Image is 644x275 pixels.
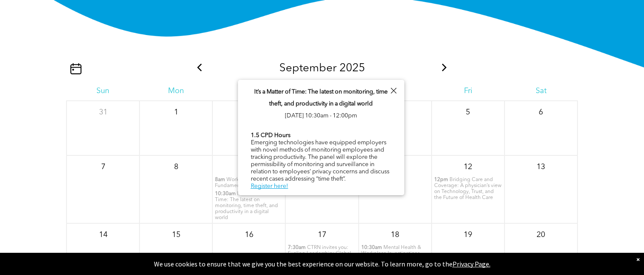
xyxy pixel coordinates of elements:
div: Emerging technologies have equipped employers with novel methods of monitoring employees and trac... [251,131,392,191]
span: Mental Health & Workplace Investigations – Part 2: Applied Lessons from the Field [361,245,428,268]
a: Register here! [251,183,288,189]
p: 6 [533,105,548,120]
p: 20 [533,227,548,243]
div: Sun [66,86,139,96]
span: Bridging Care and Coverage: A physician’s view on Technology, Trust, and the Future of Health Care [434,177,502,200]
p: 12 [460,159,476,175]
span: 12pm [434,177,448,183]
p: 16 [241,227,257,243]
span: 8am [215,177,225,183]
div: Fri [432,86,505,96]
span: September [279,63,337,74]
div: Sat [505,86,578,96]
span: CTRN invites you: Fueling Leadership: Global Trends in Executive Compensation Across the Energy S... [288,245,351,274]
p: 15 [168,227,184,243]
p: 14 [96,227,111,243]
span: 10:30am [361,245,382,251]
div: Mon [139,86,212,96]
p: 8 [168,159,184,175]
div: Tue [212,86,285,96]
span: It’s a Matter of Time: The latest on monitoring, time theft, and productivity in a digital world [254,89,388,107]
span: Workplace Investigation Fundamentals [215,177,283,188]
span: 7:30am [288,245,306,251]
p: 13 [533,159,548,175]
a: Privacy Page. [453,260,490,268]
span: It’s a Matter of Time: The latest on monitoring, time theft, and productivity in a digital world [215,191,278,220]
p: 1 [168,105,184,120]
p: 18 [387,227,403,243]
div: Dismiss notification [636,255,640,263]
span: [DATE] 10:30am - 12:00pm [285,113,357,119]
p: 31 [96,105,111,120]
span: 10:30am [215,191,236,197]
p: 7 [96,159,111,175]
b: 1.5 CPD Hours [251,132,290,138]
p: 17 [314,227,330,243]
p: 19 [460,227,476,243]
span: 2025 [339,63,365,74]
p: 5 [460,105,476,120]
